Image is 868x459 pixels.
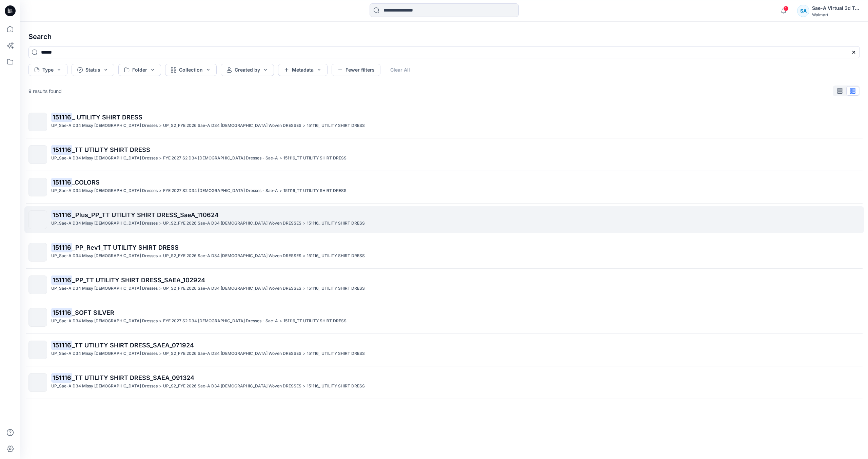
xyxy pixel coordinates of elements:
[23,27,865,46] h4: Search
[307,350,365,357] p: 151116_ UTILITY SHIRT DRESS
[159,383,162,390] p: >
[159,252,162,260] p: >
[24,141,864,168] a: 151116_TT UTILITY SHIRT DRESSUP_Sae-A D34 Missy [DEMOGRAPHIC_DATA] Dresses>FYE 2027 S2 D34 [DEMOG...
[51,155,158,162] p: UP_Sae-A D34 Missy Ladies Dresses
[307,285,365,292] p: 151116_ UTILITY SHIRT DRESS
[303,383,305,390] p: >
[221,64,274,76] button: Created by
[51,252,158,260] p: UP_Sae-A D34 Missy Ladies Dresses
[72,276,205,284] span: _PP_TT UTILITY SHIRT DRESS_SAEA_102924
[24,109,864,135] a: 151116_ UTILITY SHIRT DRESSUP_Sae-A D34 Missy [DEMOGRAPHIC_DATA] Dresses>UP_S2_FYE 2026 Sae-A D34...
[118,64,161,76] button: Folder
[159,220,162,227] p: >
[279,318,282,325] p: >
[159,187,162,194] p: >
[283,187,347,194] p: 151116_TT UTILITY SHIRT DRESS
[51,350,158,357] p: UP_Sae-A D34 Missy Ladies Dresses
[303,252,305,260] p: >
[24,369,864,396] a: 151116_TT UTILITY SHIRT DRESS_SAEA_091324UP_Sae-A D34 Missy [DEMOGRAPHIC_DATA] Dresses>UP_S2_FYE ...
[72,146,150,153] span: _TT UTILITY SHIRT DRESS
[783,6,789,11] span: 1
[51,122,158,129] p: UP_Sae-A D34 Missy Ladies Dresses
[72,64,114,76] button: Status
[278,64,328,76] button: Metadata
[163,252,301,260] p: UP_S2_FYE 2026 Sae-A D34 LADIES Woven DRESSES
[51,383,158,390] p: UP_Sae-A D34 Missy Ladies Dresses
[159,122,162,129] p: >
[303,350,305,357] p: >
[307,252,365,260] p: 151116_ UTILITY SHIRT DRESS
[307,383,365,390] p: 151116_ UTILITY SHIRT DRESS
[279,155,282,162] p: >
[51,145,72,154] mark: 151116
[283,318,347,325] p: 151116_TT UTILITY SHIRT DRESS
[51,210,72,219] mark: 151116
[24,239,864,266] a: 151116_PP_Rev1_TT UTILITY SHIRT DRESSUP_Sae-A D34 Missy [DEMOGRAPHIC_DATA] Dresses>UP_S2_FYE 2026...
[51,220,158,227] p: UP_Sae-A D34 Missy Ladies Dresses
[163,122,301,129] p: UP_S2_FYE 2026 Sae-A D34 LADIES Woven DRESSES
[51,177,72,187] mark: 151116
[72,374,194,381] span: _TT UTILITY SHIRT DRESS_SAEA_091324
[812,12,860,17] div: Walmart
[163,187,278,194] p: FYE 2027 S2 D34 Ladies Dresses - Sae-A
[72,309,114,316] span: _SOFT SILVER
[51,187,158,194] p: UP_Sae-A D34 Missy Ladies Dresses
[51,340,72,350] mark: 151116
[72,211,219,218] span: _Plus_PP_TT UTILITY SHIRT DRESS_SaeA_110624
[307,122,365,129] p: 151116_ UTILITY SHIRT DRESS
[28,88,62,95] p: 9 results found
[159,318,162,325] p: >
[51,243,72,252] mark: 151116
[163,350,301,357] p: UP_S2_FYE 2026 Sae-A D34 LADIES Woven DRESSES
[163,285,301,292] p: UP_S2_FYE 2026 Sae-A D34 LADIES Woven DRESSES
[279,187,282,194] p: >
[24,206,864,233] a: 151116_Plus_PP_TT UTILITY SHIRT DRESS_SaeA_110624UP_Sae-A D34 Missy [DEMOGRAPHIC_DATA] Dresses>UP...
[159,155,162,162] p: >
[51,308,72,317] mark: 151116
[332,64,380,76] button: Fewer filters
[72,342,194,349] span: _TT UTILITY SHIRT DRESS_SAEA_071924
[303,122,305,129] p: >
[163,318,278,325] p: FYE 2027 S2 D34 Ladies Dresses - Sae-A
[24,174,864,200] a: 151116_COLORSUP_Sae-A D34 Missy [DEMOGRAPHIC_DATA] Dresses>FYE 2027 S2 D34 [DEMOGRAPHIC_DATA] Dre...
[51,112,72,122] mark: 151116
[51,275,72,285] mark: 151116
[159,350,162,357] p: >
[72,114,142,121] span: _ UTILITY SHIRT DRESS
[51,318,158,325] p: UP_Sae-A D34 Missy Ladies Dresses
[163,383,301,390] p: UP_S2_FYE 2026 Sae-A D34 LADIES Woven DRESSES
[159,285,162,292] p: >
[283,155,347,162] p: 151116_TT UTILITY SHIRT DRESS
[24,271,864,298] a: 151116_PP_TT UTILITY SHIRT DRESS_SAEA_102924UP_Sae-A D34 Missy [DEMOGRAPHIC_DATA] Dresses>UP_S2_F...
[24,304,864,331] a: 151116_SOFT SILVERUP_Sae-A D34 Missy [DEMOGRAPHIC_DATA] Dresses>FYE 2027 S2 D34 [DEMOGRAPHIC_DATA...
[165,64,217,76] button: Collection
[307,220,365,227] p: 151116_ UTILITY SHIRT DRESS
[303,220,305,227] p: >
[303,285,305,292] p: >
[51,373,72,382] mark: 151116
[72,244,179,251] span: _PP_Rev1_TT UTILITY SHIRT DRESS
[24,337,864,363] a: 151116_TT UTILITY SHIRT DRESS_SAEA_071924UP_Sae-A D34 Missy [DEMOGRAPHIC_DATA] Dresses>UP_S2_FYE ...
[51,285,158,292] p: UP_Sae-A D34 Missy Ladies Dresses
[72,179,100,186] span: _COLORS
[797,5,809,17] div: SA
[28,64,67,76] button: Type
[163,220,301,227] p: UP_S2_FYE 2026 Sae-A D34 LADIES Woven DRESSES
[163,155,278,162] p: FYE 2027 S2 D34 Ladies Dresses - Sae-A
[812,4,860,12] div: Sae-A Virtual 3d Team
